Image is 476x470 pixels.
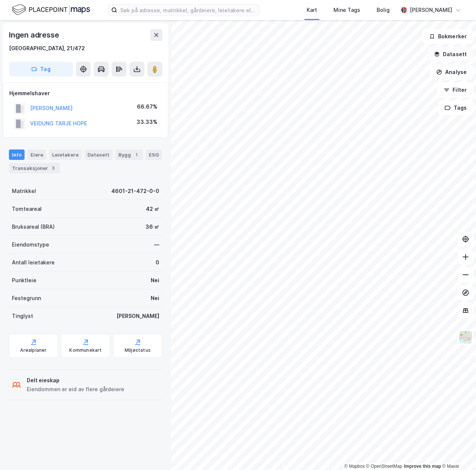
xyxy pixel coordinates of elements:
[344,464,365,469] a: Mapbox
[146,149,162,160] div: ESG
[151,276,159,285] div: Nei
[132,151,140,158] div: 1
[12,240,49,249] div: Eiendomstype
[12,276,36,285] div: Punktleie
[49,164,57,172] div: 3
[117,4,259,16] input: Søk på adresse, matrikkel, gårdeiere, leietakere eller personer
[9,163,60,173] div: Transaksjoner
[12,205,42,213] div: Tomteareal
[410,6,452,15] div: [PERSON_NAME]
[12,312,33,321] div: Tinglyst
[49,149,82,160] div: Leietakere
[116,312,159,321] div: [PERSON_NAME]
[366,464,402,469] a: OpenStreetMap
[27,385,124,394] div: Eiendommen er eid av flere gårdeiere
[20,347,47,353] div: Arealplaner
[9,89,162,98] div: Hjemmelshaver
[151,294,159,303] div: Nei
[156,258,159,267] div: 0
[28,149,46,160] div: Eiere
[125,347,151,353] div: Miljøstatus
[423,29,473,44] button: Bokmerker
[9,44,85,53] div: [GEOGRAPHIC_DATA], 21/472
[377,6,390,15] div: Bolig
[12,294,41,303] div: Festegrunn
[12,222,55,231] div: Bruksareal (BRA)
[12,3,90,16] img: logo.f888ab2527a4732fd821a326f86c7f29.svg
[137,102,157,111] div: 66.67%
[459,330,473,344] img: Z
[12,187,36,196] div: Matrikkel
[9,29,60,41] div: Ingen adresse
[439,434,476,470] div: Kontrollprogram for chat
[333,6,360,15] div: Mine Tags
[437,83,473,97] button: Filter
[69,347,102,353] div: Kommunekart
[438,100,473,115] button: Tags
[146,205,159,213] div: 42 ㎡
[12,258,55,267] div: Antall leietakere
[430,65,473,80] button: Analyse
[404,464,441,469] a: Improve this map
[9,62,73,77] button: Tag
[84,149,112,160] div: Datasett
[154,240,159,249] div: —
[9,149,25,160] div: Info
[27,376,124,385] div: Delt eieskap
[115,149,143,160] div: Bygg
[137,117,157,126] div: 33.33%
[428,47,473,62] button: Datasett
[439,434,476,470] iframe: Chat Widget
[307,6,317,15] div: Kart
[146,222,159,231] div: 36 ㎡
[111,187,159,196] div: 4601-21-472-0-0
